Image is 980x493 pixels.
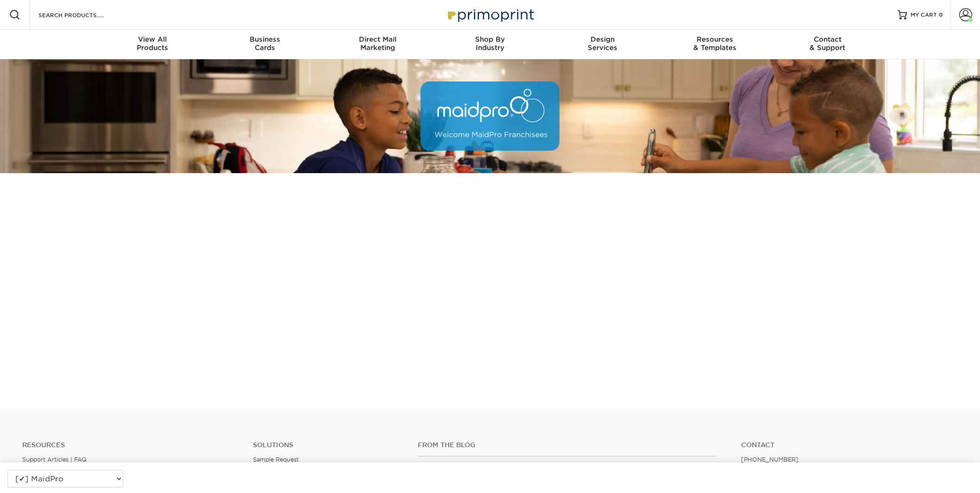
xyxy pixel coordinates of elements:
[659,35,771,52] div: & Templates
[96,35,209,44] span: View All
[659,30,771,59] a: Resources& Templates
[546,30,659,59] a: DesignServices
[418,441,716,449] h4: From the Blog
[22,441,239,449] h4: Resources
[659,35,771,44] span: Resources
[209,35,321,52] div: Cards
[253,441,404,449] h4: Solutions
[209,35,321,44] span: Business
[209,30,321,59] a: BusinessCards
[546,35,659,52] div: Services
[434,35,547,44] span: Shop By
[911,11,937,19] span: MY CART
[321,35,434,44] span: Direct Mail
[771,35,884,44] span: Contact
[939,12,943,18] span: 0
[253,456,299,463] a: Sample Request
[771,35,884,52] div: & Support
[38,9,128,20] input: SEARCH PRODUCTS.....
[546,35,659,44] span: Design
[96,30,209,59] a: View AllProducts
[741,441,958,449] a: Contact
[434,30,547,59] a: Shop ByIndustry
[321,30,434,59] a: Direct MailMarketing
[434,35,547,52] div: Industry
[22,456,87,463] a: Support Articles | FAQ
[421,81,559,151] img: MaidPro
[741,456,798,463] a: [PHONE_NUMBER]
[444,5,536,25] img: Primoprint
[771,30,884,59] a: Contact& Support
[96,35,209,52] div: Products
[321,35,434,52] div: Marketing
